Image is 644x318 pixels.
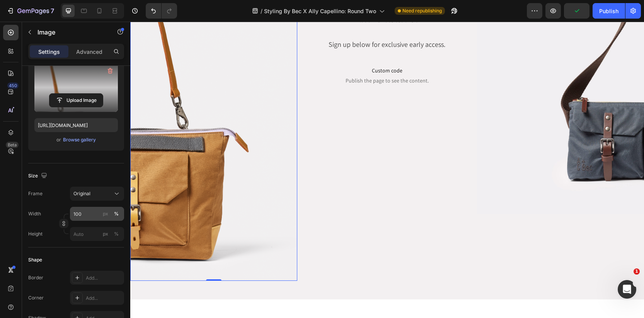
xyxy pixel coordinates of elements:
[28,294,44,301] div: Corner
[114,230,119,237] div: %
[28,210,41,217] label: Width
[34,118,118,132] input: https://example.com/image.jpg
[618,280,636,299] iframe: Intercom live chat
[103,210,108,217] div: px
[634,268,640,275] span: 1
[146,3,177,19] div: Undo/Redo
[7,83,19,89] div: 450
[28,274,43,281] div: Border
[264,7,376,15] span: Styling By Bec X Ally Capellino: Round Two
[599,7,618,15] div: Publish
[28,190,43,197] label: Frame
[28,171,49,181] div: Size
[112,229,121,239] button: px
[63,136,96,143] div: Browse gallery
[101,209,110,218] button: %
[37,28,103,37] p: Image
[261,7,262,15] span: /
[103,230,108,237] div: px
[173,44,340,53] span: Custom code
[593,3,625,19] button: Publish
[51,6,54,15] p: 7
[101,229,110,239] button: %
[3,3,58,19] button: 7
[70,207,124,221] input: px%
[86,275,122,282] div: Add...
[173,55,340,63] span: Publish the page to see the content.
[114,210,119,217] div: %
[130,22,644,318] iframe: To enrich screen reader interactions, please activate Accessibility in Grammarly extension settings
[70,187,124,201] button: Original
[70,227,124,241] input: px%
[28,256,42,263] div: Shape
[112,209,121,218] button: px
[76,48,102,56] p: Advanced
[63,136,96,144] button: Browse gallery
[38,48,60,56] p: Settings
[49,93,103,107] button: Upload Image
[6,142,19,148] div: Beta
[73,190,90,197] span: Original
[402,7,442,14] span: Need republishing
[86,295,122,302] div: Add...
[28,230,43,237] label: Height
[56,135,61,144] span: or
